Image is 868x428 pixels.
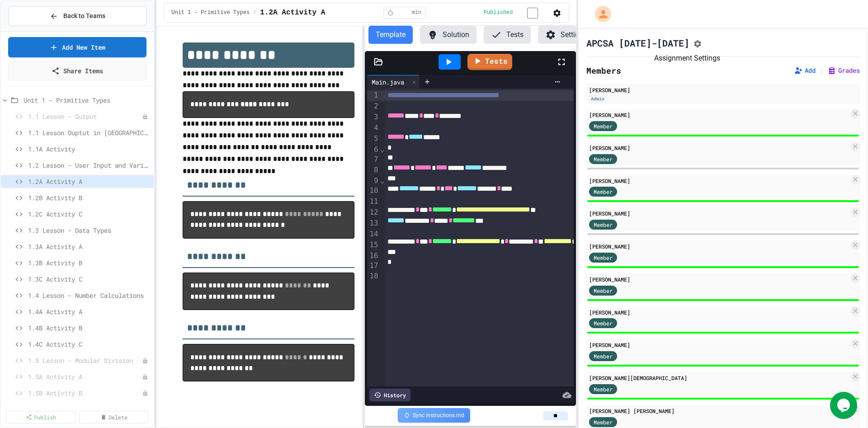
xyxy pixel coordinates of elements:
div: [PERSON_NAME] [589,177,849,185]
div: 5 [367,134,379,145]
span: 1.2A Activity A [28,177,150,186]
span: Member [594,352,613,360]
div: 4 [367,123,379,134]
span: 1.1A Activity [28,144,150,154]
span: 1.2 Lesson - User Input and Variables [28,160,150,170]
div: [PERSON_NAME] [589,111,849,119]
span: Back to Teams [63,11,105,21]
div: Unpublished [142,113,148,120]
span: Unit 1 - Primitive Types [171,9,250,16]
div: Main.java [367,77,409,87]
div: 8 [367,165,379,176]
a: Add New Item [8,37,146,57]
div: [PERSON_NAME][DEMOGRAPHIC_DATA] [589,374,849,382]
button: Settings [538,26,594,44]
span: 1.4C Activity C [28,339,150,349]
div: Unpublished [142,374,148,380]
div: 2 [367,101,379,112]
span: Member [594,221,613,229]
div: Main.java [367,75,420,89]
button: Template [368,26,413,44]
div: [PERSON_NAME] [PERSON_NAME] [589,407,849,415]
div: 1 [367,90,379,101]
span: Member [594,254,613,262]
input: publish toggle [516,8,549,19]
span: Member [594,122,613,130]
span: 1.1 Lesson Ouptut in [GEOGRAPHIC_DATA] [28,128,150,137]
span: 1.3C Activity C [28,274,150,284]
div: 3 [367,112,379,123]
div: [PERSON_NAME] [589,308,849,316]
span: 1.3A Activity A [28,242,150,251]
div: Assignment Settings [654,53,720,64]
div: 10 [367,186,379,197]
div: 15 [367,240,379,251]
span: Member [594,188,613,196]
div: 14 [367,229,379,240]
span: Unit 1 - Primitive Types [24,95,150,105]
span: Member [594,287,613,295]
span: 1.4B Activity B [28,323,150,333]
div: 6 [367,145,379,155]
div: 12 [367,207,379,218]
span: 1.3 Lesson - Data Types [28,226,150,235]
div: 11 [367,197,379,207]
div: 9 [367,176,379,186]
span: 1.2C Activity C [28,209,150,219]
div: [PERSON_NAME] [589,86,857,94]
span: / [253,9,256,16]
div: [PERSON_NAME] [589,275,849,283]
div: Admin [589,95,606,103]
button: Tests [484,26,531,44]
a: Publish [6,411,75,423]
span: 1.5 Lesson - Modular Division [28,356,142,365]
h1: APCSA [DATE]-[DATE] [586,37,689,49]
span: 1.4 Lesson - Number Calculations [28,291,150,300]
span: 1.2A Activity A [260,7,325,18]
div: My Account [585,4,613,24]
a: Delete [79,411,148,423]
span: Published [484,9,513,16]
span: 1.3B Activity B [28,258,150,268]
div: [PERSON_NAME] [589,242,849,250]
span: Member [594,385,613,393]
span: 1.5A Activity A [28,372,142,381]
iframe: chat widget [830,392,859,419]
span: 1.2B Activity B [28,193,150,202]
h2: Members [586,64,621,77]
a: Share Items [8,61,146,80]
div: 17 [367,261,379,271]
div: [PERSON_NAME] [589,341,849,349]
span: 1.1 Lesson - Output [28,112,142,121]
span: Member [594,319,613,327]
button: Solution [420,26,476,44]
span: | [819,65,824,76]
div: [PERSON_NAME] [589,209,849,217]
div: [PERSON_NAME] [589,144,849,152]
div: Unpublished [142,390,148,396]
button: Grades [827,66,860,75]
span: min [412,9,422,16]
button: Add [794,66,816,75]
button: Back to Teams [8,6,146,26]
span: Member [594,155,613,163]
a: Tests [467,54,512,70]
div: 7 [367,155,379,165]
div: 18 [367,271,379,282]
span: Fold line [380,176,385,185]
div: Sync instructions.md [398,408,470,423]
div: Content is published and visible to students [484,7,549,18]
div: Unpublished [142,357,148,364]
span: 1.5B Activity B [28,388,142,398]
div: 13 [367,218,379,229]
button: Assignment Settings [693,38,702,48]
div: History [369,389,410,401]
div: 16 [367,251,379,261]
span: Member [594,418,613,426]
span: 1.4A Activity A [28,307,150,316]
span: Fold line [380,145,385,154]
